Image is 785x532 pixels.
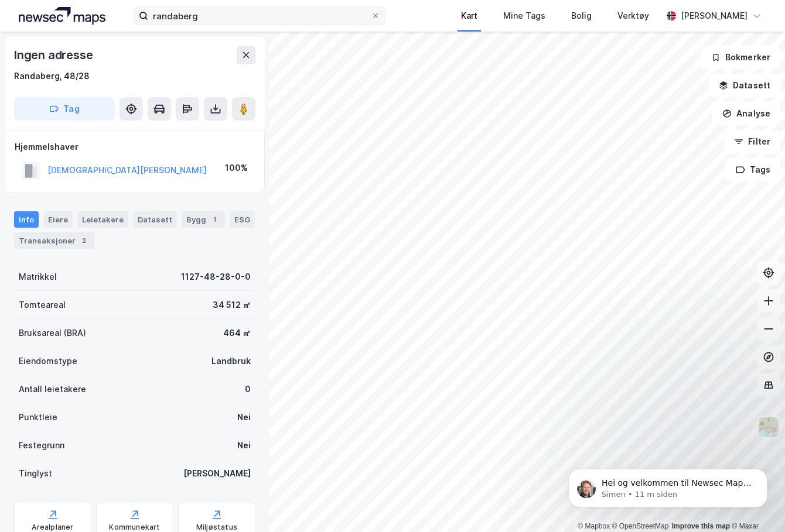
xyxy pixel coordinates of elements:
div: Info [14,211,39,228]
div: Matrikkel [19,270,57,284]
div: 2 [78,235,90,246]
div: Leietakere [77,211,128,228]
div: 1 [209,214,220,225]
button: Tags [726,158,780,181]
div: Tomteareal [19,298,66,312]
div: Datasett [133,211,177,228]
div: Arealplaner [32,523,73,532]
div: Bruksareal (BRA) [19,326,86,340]
div: Antall leietakere [19,382,86,396]
button: Tag [14,97,115,121]
div: Nei [237,410,251,424]
div: 0 [245,382,251,396]
div: Randaberg, 48/28 [14,69,90,83]
div: 1127-48-28-0-0 [181,270,251,284]
iframe: Intercom notifications melding [551,444,785,526]
div: Bygg [182,211,225,228]
img: Z [757,416,780,438]
div: 100% [225,161,248,175]
a: OpenStreetMap [612,522,669,530]
input: Søk på adresse, matrikkel, gårdeiere, leietakere eller personer [148,7,371,25]
div: Festegrunn [19,438,64,452]
div: Verktøy [617,9,649,23]
div: 464 ㎡ [223,326,251,340]
div: [PERSON_NAME] [183,466,251,480]
a: Improve this map [672,522,730,530]
div: Kart [461,9,477,23]
div: Bolig [571,9,592,23]
div: Eiendomstype [19,354,77,368]
div: [PERSON_NAME] [681,9,748,23]
div: Tinglyst [19,466,52,480]
div: Nei [237,438,251,452]
div: 34 512 ㎡ [213,298,251,312]
div: Eiere [43,211,73,228]
button: Datasett [709,74,780,97]
div: Landbruk [211,354,251,368]
a: Mapbox [578,522,610,530]
div: Kommunekart [109,523,160,532]
button: Analyse [712,102,780,125]
img: logo.a4113a55bc3d86da70a041830d287a7e.svg [19,7,105,25]
div: Mine Tags [503,9,545,23]
button: Bokmerker [701,46,780,69]
div: Hjemmelshaver [15,140,255,154]
div: Transaksjoner [14,232,94,249]
div: Ingen adresse [14,46,95,64]
button: Filter [724,130,780,153]
div: Punktleie [19,410,57,424]
div: Miljøstatus [196,523,237,532]
div: ESG [230,211,255,228]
